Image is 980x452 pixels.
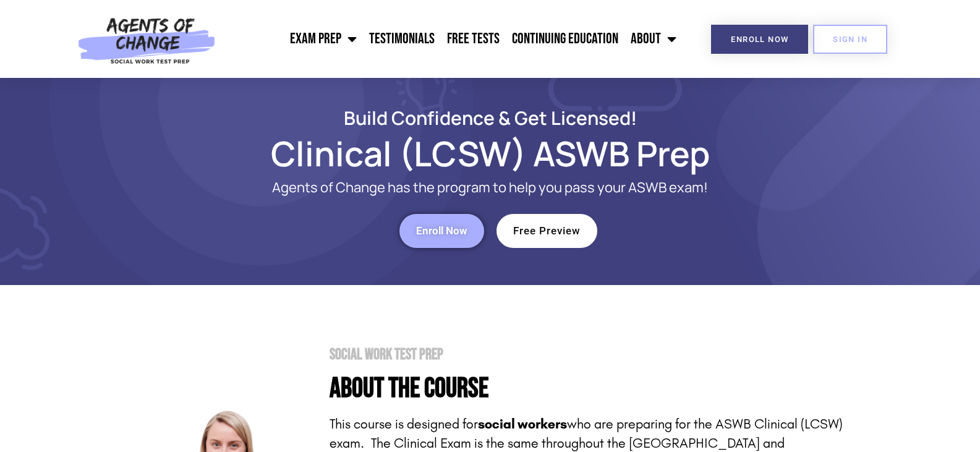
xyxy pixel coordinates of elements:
span: Free Preview [513,226,581,236]
h4: About the Course [330,375,843,403]
p: Agents of Change has the program to help you pass your ASWB exam! [187,180,793,195]
h2: Build Confidence & Get Licensed! [138,109,843,127]
span: SIGN IN [833,35,867,43]
strong: social workers [478,416,567,432]
a: About [624,23,683,54]
a: Testimonials [363,23,441,54]
a: Enroll Now [711,25,808,54]
a: Free Tests [441,23,506,54]
span: Enroll Now [731,35,788,43]
a: Enroll Now [399,214,484,248]
h1: Clinical (LCSW) ASWB Prep [138,139,843,168]
span: Enroll Now [416,226,467,236]
a: Continuing Education [506,23,624,54]
h2: Social Work Test Prep [330,347,843,362]
a: SIGN IN [813,25,887,54]
a: Exam Prep [284,23,363,54]
nav: Menu [222,23,683,54]
a: Free Preview [496,214,597,248]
